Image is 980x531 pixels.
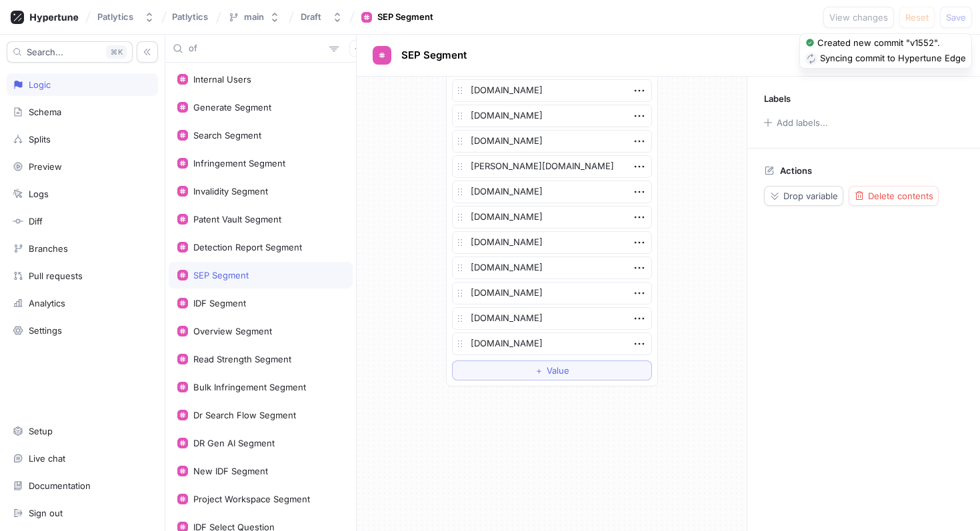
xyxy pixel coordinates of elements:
div: Read Strength Segment [193,354,291,364]
div: Detection Report Segment [193,242,302,253]
div: main [244,11,264,23]
button: main [223,6,285,28]
div: IDF Segment [193,298,246,308]
div: Preview [29,161,62,172]
div: Draft [301,11,321,23]
div: Patlytics [97,11,133,23]
span: Reset [905,13,929,21]
div: Bulk Infringement Segment [193,382,306,392]
div: Logs [29,189,49,199]
span: Drop variable [783,192,838,200]
div: Analytics [29,298,65,308]
button: Drop variable [764,186,843,206]
textarea: [DOMAIN_NAME] [452,130,652,153]
textarea: [DOMAIN_NAME] [452,181,652,203]
button: Patlytics [92,6,160,28]
div: Add labels... [777,119,828,127]
div: Patent Vault Segment [193,214,281,225]
div: Splits [29,134,51,145]
div: Project Workspace Segment [193,494,310,504]
input: Search... [189,42,324,55]
span: View changes [829,13,888,21]
div: K [106,45,127,59]
div: DR Gen AI Segment [193,438,275,448]
p: Actions [780,165,812,176]
textarea: [DOMAIN_NAME] [452,206,652,229]
div: Internal Users [193,74,251,85]
div: Overview Segment [193,326,272,336]
div: SEP Segment [377,11,433,24]
textarea: [DOMAIN_NAME] [452,231,652,254]
div: Pull requests [29,270,83,281]
div: Documentation [29,480,91,491]
span: Search... [27,48,63,56]
div: Infringement Segment [193,158,285,169]
button: Search...K [7,41,133,63]
div: Branches [29,243,68,254]
div: Search Segment [193,130,261,141]
button: Draft [295,6,348,28]
span: Delete contents [868,192,933,200]
button: Save [940,7,972,28]
div: Generate Segment [193,102,271,113]
a: Documentation [7,474,158,497]
div: Live chat [29,453,65,464]
textarea: [DOMAIN_NAME] [452,105,652,127]
textarea: [DOMAIN_NAME] [452,307,652,330]
p: Labels [764,93,791,104]
span: Save [946,13,966,21]
button: Reset [899,7,935,28]
div: Created new commit "v1552". [817,37,940,50]
textarea: [DOMAIN_NAME] [452,79,652,102]
div: Invalidity Segment [193,186,268,197]
button: ＋Value [452,360,652,380]
div: Diff [29,216,43,227]
button: View changes [823,7,894,28]
button: Delete contents [849,186,939,206]
span: SEP Segment [401,50,467,61]
div: Settings [29,325,62,336]
div: Syncing commit to Hypertune Edge [820,52,966,65]
textarea: [PERSON_NAME][DOMAIN_NAME] [452,155,652,178]
textarea: [DOMAIN_NAME] [452,332,652,355]
textarea: [DOMAIN_NAME] [452,282,652,304]
div: Setup [29,426,53,436]
button: Add labels... [759,114,831,131]
div: Dr Search Flow Segment [193,410,296,420]
div: Logic [29,79,51,90]
div: SEP Segment [193,270,249,280]
div: Schema [29,107,61,117]
div: New IDF Segment [193,466,268,476]
textarea: [DOMAIN_NAME] [452,257,652,279]
div: Sign out [29,508,63,518]
span: Value [547,366,569,374]
span: Patlytics [172,12,208,21]
span: ＋ [535,366,543,374]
